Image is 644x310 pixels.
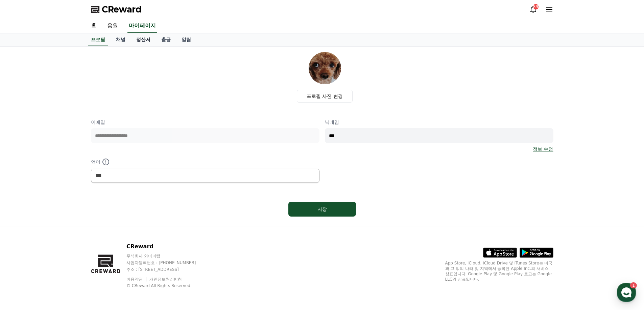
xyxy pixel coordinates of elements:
a: 출금 [156,33,176,46]
a: 정산서 [131,33,156,46]
span: 설정 [104,224,113,229]
a: CReward [91,4,142,15]
span: 홈 [21,224,25,229]
img: profile_image [309,52,341,84]
a: 1대화 [45,214,87,231]
p: App Store, iCloud, iCloud Drive 및 iTunes Store는 미국과 그 밖의 나라 및 지역에서 등록된 Apple Inc.의 서비스 상표입니다. Goo... [445,260,553,282]
a: 정보 수정 [533,146,553,152]
p: 닉네임 [325,119,553,125]
a: 설정 [87,214,130,231]
a: 프로필 [88,33,108,46]
p: 이메일 [91,119,319,125]
a: 이용약관 [126,277,148,282]
span: 대화 [62,224,70,230]
a: 음원 [102,19,123,33]
p: CReward [126,243,209,251]
p: © CReward All Rights Reserved. [126,283,209,288]
button: 저장 [288,202,356,217]
a: 89 [529,5,537,13]
a: 홈 [86,19,102,33]
p: 주소 : [STREET_ADDRESS] [126,267,209,272]
span: 1 [69,214,71,219]
a: 개인정보처리방침 [149,277,182,282]
p: 사업자등록번호 : [PHONE_NUMBER] [126,260,209,265]
p: 주식회사 와이피랩 [126,253,209,259]
span: CReward [102,4,142,15]
a: 알림 [176,33,196,46]
div: 89 [533,4,539,9]
p: 언어 [91,158,319,166]
a: 채널 [111,33,131,46]
div: 저장 [302,206,342,213]
label: 프로필 사진 변경 [297,90,353,103]
a: 홈 [2,214,45,231]
a: 마이페이지 [127,19,157,33]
